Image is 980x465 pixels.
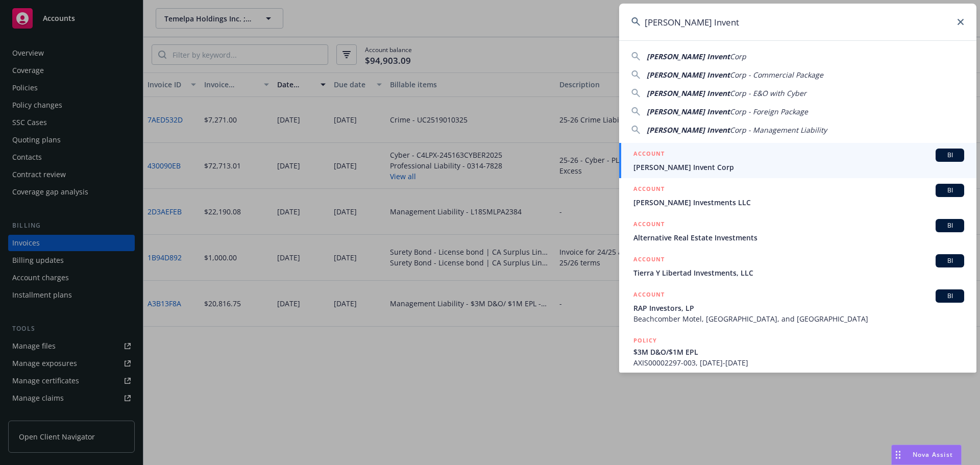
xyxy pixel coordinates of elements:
[892,445,904,464] div: Drag to move
[730,88,806,98] span: Corp - E&O with Cyber
[633,254,665,266] h5: ACCOUNT
[730,52,746,61] span: Corp
[619,330,976,374] a: POLICY$3M D&O/$1M EPLAXIS00002297-003, [DATE]-[DATE]
[619,143,976,178] a: ACCOUNTBI[PERSON_NAME] Invent Corp
[619,4,976,40] input: Search...
[619,249,976,284] a: ACCOUNTBITierra Y Libertad Investments, LLC
[633,303,964,313] span: RAP Investors, LP
[730,70,823,80] span: Corp - Commercial Package
[940,256,960,265] span: BI
[647,70,730,80] span: [PERSON_NAME] Invent
[619,178,976,213] a: ACCOUNTBI[PERSON_NAME] Investments LLC
[730,107,808,116] span: Corp - Foreign Package
[647,88,730,98] span: [PERSON_NAME] Invent
[730,125,827,135] span: Corp - Management Liability
[633,267,964,278] span: Tierra Y Libertad Investments, LLC
[940,221,960,230] span: BI
[633,184,665,196] h5: ACCOUNT
[633,289,665,302] h5: ACCOUNT
[940,186,960,195] span: BI
[633,347,964,357] span: $3M D&O/$1M EPL
[647,52,730,61] span: [PERSON_NAME] Invent
[647,107,730,116] span: [PERSON_NAME] Invent
[633,335,657,346] h5: POLICY
[619,284,976,330] a: ACCOUNTBIRAP Investors, LPBeachcomber Motel, [GEOGRAPHIC_DATA], and [GEOGRAPHIC_DATA]
[940,291,960,301] span: BI
[891,445,962,465] button: Nova Assist
[633,149,665,161] h5: ACCOUNT
[647,125,730,135] span: [PERSON_NAME] Invent
[619,213,976,249] a: ACCOUNTBIAlternative Real Estate Investments
[913,450,953,459] span: Nova Assist
[633,162,964,173] span: [PERSON_NAME] Invent Corp
[633,357,964,368] span: AXIS00002297-003, [DATE]-[DATE]
[940,151,960,160] span: BI
[633,313,964,324] span: Beachcomber Motel, [GEOGRAPHIC_DATA], and [GEOGRAPHIC_DATA]
[633,232,964,243] span: Alternative Real Estate Investments
[633,197,964,208] span: [PERSON_NAME] Investments LLC
[633,219,665,231] h5: ACCOUNT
